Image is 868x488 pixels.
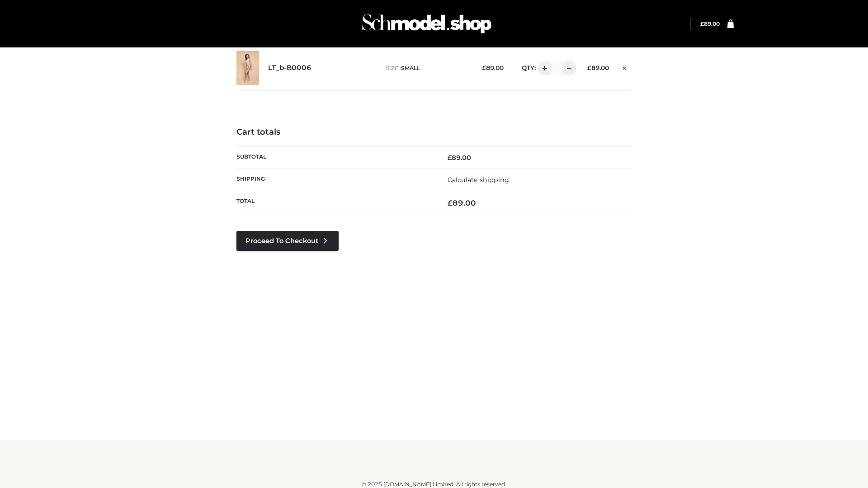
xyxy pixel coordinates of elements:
div: QTY: [513,61,573,75]
a: Calculate shipping [448,176,509,184]
th: Shipping [236,169,434,191]
bdi: 89.00 [482,64,504,71]
bdi: 89.00 [448,198,476,207]
th: Subtotal [236,146,434,169]
p: size : [386,64,468,72]
a: Remove this item [618,61,632,73]
a: Proceed to Checkout [236,231,339,251]
th: Total [236,191,434,215]
span: £ [587,64,591,71]
img: LT_b-B0006 - SMALL [236,51,259,85]
a: £89.00 [700,20,720,27]
bdi: 89.00 [448,154,471,162]
a: LT_b-B0006 [268,64,311,72]
span: SMALL [401,65,420,71]
span: £ [700,20,704,27]
h4: Cart totals [236,127,632,137]
span: £ [448,198,453,207]
bdi: 89.00 [700,20,720,27]
img: Schmodel Admin 964 [359,6,495,42]
span: £ [448,154,452,162]
span: £ [482,64,486,71]
bdi: 89.00 [587,64,609,71]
